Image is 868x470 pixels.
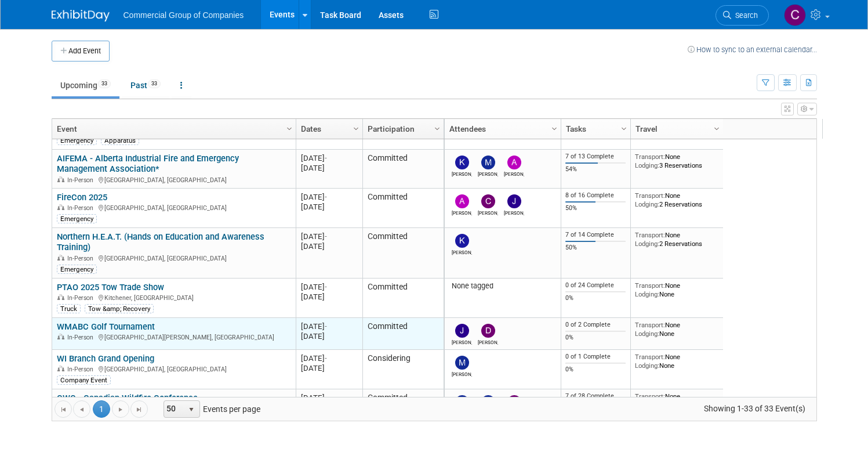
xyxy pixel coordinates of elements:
[548,119,561,136] a: Column Settings
[452,370,472,377] div: Mitch Mesenchuk
[57,176,64,182] img: In-Person Event
[635,361,659,370] span: Lodging:
[57,292,290,302] div: Kitchener, [GEOGRAPHIC_DATA]
[504,169,524,177] div: Adam Dingman
[301,331,357,341] div: [DATE]
[693,400,816,417] span: Showing 1-33 of 33 Event(s)
[325,154,327,162] span: -
[301,232,357,241] div: [DATE]
[362,389,444,429] td: Committed
[481,156,495,169] img: Mike Feduniw
[67,204,97,212] span: In-Person
[67,255,97,262] span: In-Person
[325,393,327,402] span: -
[57,375,111,385] div: Company Event
[635,392,665,400] span: Transport:
[565,392,626,400] div: 7 of 28 Complete
[565,353,626,361] div: 0 of 1 Complete
[565,294,626,302] div: 0%
[550,124,559,133] span: Column Settings
[301,241,357,251] div: [DATE]
[325,232,327,241] span: -
[504,208,524,216] div: Jamie Zimmerman
[688,45,817,54] a: How to sync to an external calendar...
[301,153,357,163] div: [DATE]
[57,334,64,339] img: In-Person Event
[57,204,64,210] img: In-Person Event
[57,253,290,263] div: [GEOGRAPHIC_DATA], [GEOGRAPHIC_DATA]
[325,283,327,291] span: -
[285,124,294,133] span: Column Settings
[635,153,718,169] div: None 3 Reservations
[565,204,626,212] div: 50%
[368,119,436,139] a: Participation
[507,194,521,208] img: Jamie Zimmerman
[57,232,264,253] a: Northern H.E.A.T. (Hands on Education and Awareness Training)
[455,356,469,370] img: Mitch Mesenchuk
[635,321,665,329] span: Transport:
[362,350,444,389] td: Considering
[325,322,327,331] span: -
[619,124,629,133] span: Column Settings
[301,393,357,403] div: [DATE]
[325,354,327,363] span: -
[455,156,469,169] img: Kelly Mayhew
[73,400,90,418] a: Go to the previous page
[481,194,495,208] img: Cole Mattern
[481,324,495,338] img: David West
[57,175,290,185] div: [GEOGRAPHIC_DATA], [GEOGRAPHIC_DATA]
[455,324,469,338] img: Jason Fast
[57,136,97,145] div: Emergency
[635,281,665,290] span: Transport:
[431,119,444,136] a: Column Settings
[507,156,521,169] img: Adam Dingman
[164,401,184,417] span: 50
[124,10,244,20] span: Commercial Group of Companies
[52,74,119,96] a: Upcoming33
[57,321,155,332] a: WMABC Golf Tournament
[57,119,288,139] a: Event
[57,366,64,371] img: In-Person Event
[712,124,721,133] span: Column Settings
[301,119,355,139] a: Dates
[85,304,154,313] div: Tow &amp; Recovery
[565,321,626,329] div: 0 of 2 Complete
[52,41,110,62] button: Add Event
[57,214,97,223] div: Emergency
[59,405,68,414] span: Go to the first page
[187,405,196,414] span: select
[57,364,290,374] div: [GEOGRAPHIC_DATA], [GEOGRAPHIC_DATA]
[635,161,659,169] span: Lodging:
[301,202,357,212] div: [DATE]
[57,192,107,203] a: FireCon 2025
[565,191,626,200] div: 8 of 16 Complete
[635,353,718,370] div: None None
[325,193,327,201] span: -
[565,165,626,173] div: 54%
[565,153,626,161] div: 7 of 13 Complete
[301,282,357,292] div: [DATE]
[478,208,498,216] div: Cole Mattern
[57,353,154,364] a: WI Branch Grand Opening
[101,136,139,145] div: Apparatus
[57,304,81,313] div: Truck
[362,279,444,318] td: Committed
[122,74,169,96] a: Past33
[478,169,498,177] div: Mike Feduniw
[449,119,553,139] a: Attendees
[77,405,86,414] span: Go to the previous page
[148,400,272,418] span: Events per page
[57,393,198,403] a: CWC - Canadian Wildfire Conference
[301,321,357,331] div: [DATE]
[635,191,718,208] div: None 2 Reservations
[478,338,498,345] div: David West
[635,353,665,361] span: Transport:
[148,79,161,88] span: 33
[635,321,718,338] div: None None
[635,290,659,298] span: Lodging:
[362,318,444,350] td: Committed
[301,163,357,173] div: [DATE]
[283,119,296,136] a: Column Settings
[67,366,97,373] span: In-Person
[507,395,521,409] img: Darren Daviduck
